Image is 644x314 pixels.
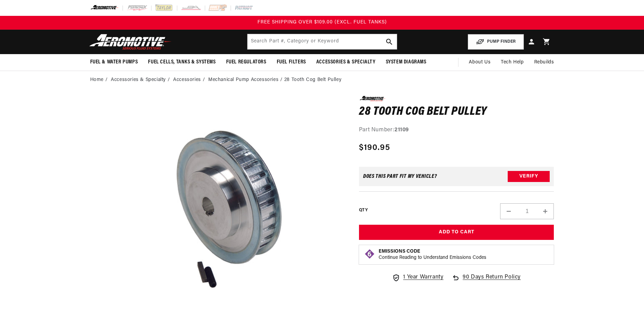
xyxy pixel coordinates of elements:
button: Verify [508,171,550,182]
div: Does This part fit My vehicle? [363,174,437,179]
span: Fuel Regulators [226,59,266,66]
summary: Tech Help [496,54,529,71]
a: Mechanical Pump Accessories [208,76,278,84]
a: Accessories [173,76,201,84]
div: Part Number: [359,126,554,135]
input: Search by Part Number, Category or Keyword [247,34,397,49]
summary: Fuel Filters [272,54,311,70]
span: 1 Year Warranty [403,273,443,282]
summary: Fuel Cells, Tanks & Systems [143,54,221,70]
button: PUMP FINDER [468,34,524,50]
h1: 28 Tooth Cog Belt Pulley [359,107,554,118]
span: Tech Help [501,59,524,66]
a: 1 Year Warranty [392,273,443,282]
a: About Us [464,54,496,71]
span: 90 Days Return Policy [463,273,521,289]
summary: Accessories & Specialty [311,54,381,70]
button: Emissions CodeContinue Reading to Understand Emissions Codes [379,249,486,261]
p: Continue Reading to Understand Emissions Codes [379,255,486,261]
span: Fuel Cells, Tanks & Systems [148,59,215,66]
span: FREE SHIPPING OVER $109.00 (EXCL. FUEL TANKS) [257,20,387,25]
summary: Fuel Regulators [221,54,272,70]
a: 90 Days Return Policy [452,273,521,289]
li: 28 Tooth Cog Belt Pulley [284,76,341,84]
button: search button [382,34,397,49]
summary: System Diagrams [381,54,432,70]
strong: 21109 [394,127,409,133]
span: System Diagrams [386,59,426,66]
button: Add to Cart [359,225,554,240]
img: Emissions code [364,249,375,260]
span: $190.95 [359,142,390,154]
a: Home [90,76,104,84]
label: QTY [359,207,368,213]
li: Accessories & Specialty [111,76,171,84]
img: Aeromotive [87,34,173,50]
span: Accessories & Specialty [316,59,376,66]
span: Rebuilds [534,59,554,66]
summary: Rebuilds [529,54,559,71]
span: Fuel & Water Pumps [90,59,138,66]
span: About Us [469,60,490,65]
summary: Fuel & Water Pumps [85,54,143,70]
strong: Emissions Code [379,249,420,254]
nav: breadcrumbs [90,76,554,84]
span: Fuel Filters [277,59,306,66]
